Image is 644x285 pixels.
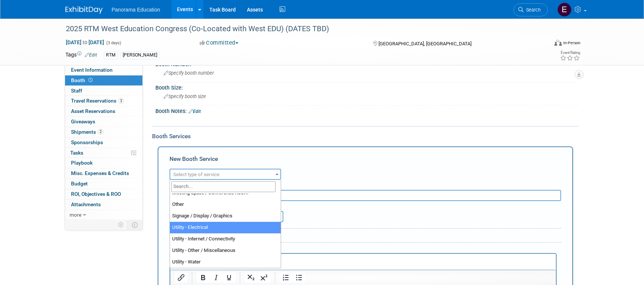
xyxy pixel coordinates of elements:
[524,7,541,13] span: Search
[164,94,206,99] span: Specify booth size
[85,52,97,58] a: Edit
[170,256,281,268] li: Utility - Water
[65,168,142,178] a: Misc. Expenses & Credits
[170,246,557,253] div: Reservation Notes/Details:
[118,98,124,104] span: 3
[81,39,88,45] span: to
[554,40,562,46] img: Format-Inperson.png
[128,220,143,230] td: Toggle Event Tabs
[513,3,548,16] a: Search
[71,170,129,176] span: Misc. Expenses & Credits
[65,210,142,220] a: more
[563,40,580,46] div: In-Person
[557,3,571,17] img: External Events Calendar
[280,272,292,283] button: Numbered list
[65,75,142,85] a: Booth
[65,158,142,168] a: Playbook
[170,180,561,190] div: Description (optional)
[170,245,281,256] li: Utility - Other / Miscellaneous
[173,172,219,177] span: Select type of service
[71,181,88,187] span: Budget
[155,82,579,91] div: Booth Size:
[98,129,103,135] span: 2
[65,127,142,137] a: Shipments2
[65,189,142,199] a: ROI, Objectives & ROO
[197,39,241,47] button: Committed
[71,88,82,94] span: Staff
[71,129,103,135] span: Shipments
[71,98,124,104] span: Travel Reservations
[71,201,101,207] span: Attachments
[71,67,113,73] span: Event Information
[65,51,97,59] td: Tags
[71,160,93,166] span: Playbook
[189,109,201,114] a: Edit
[65,137,142,148] a: Sponsorships
[65,117,142,127] a: Giveaways
[65,106,142,116] a: Asset Reservations
[293,272,305,283] button: Bullet list
[63,22,537,36] div: 2025 RTM West Education Congress (Co-Located with West EDU) (DATES TBD)
[197,272,209,283] button: Bold
[70,150,83,156] span: Tasks
[210,272,222,283] button: Italic
[237,201,528,211] div: Ideally by
[379,41,471,46] span: [GEOGRAPHIC_DATA], [GEOGRAPHIC_DATA]
[175,272,187,283] button: Insert/edit link
[65,39,104,46] span: [DATE] [DATE]
[71,139,103,145] span: Sponsorships
[71,77,94,83] span: Booth
[65,96,142,106] a: Travel Reservations3
[223,272,235,283] button: Underline
[87,77,94,83] span: Booth not reserved yet
[504,39,580,50] div: Event Format
[71,108,115,114] span: Asset Reservations
[245,272,257,283] button: Subscript
[71,191,121,197] span: ROI, Objectives & ROO
[65,200,142,210] a: Attachments
[115,220,128,230] td: Personalize Event Tab Strip
[106,41,121,45] span: (3 days)
[65,86,142,96] a: Staff
[560,51,580,55] div: Event Rating
[170,199,281,210] li: Other
[104,51,118,59] div: RTM
[170,155,561,167] div: New Booth Service
[170,210,281,222] li: Signage / Display / Graphics
[155,106,579,115] div: Booth Notes:
[70,212,81,218] span: more
[170,233,281,245] li: Utility - Internet / Connectivity
[65,179,142,189] a: Budget
[112,7,160,13] span: Panorama Education
[65,6,103,14] img: ExhibitDay
[152,132,579,140] div: Booth Services
[65,148,142,158] a: Tasks
[71,119,95,124] span: Giveaways
[120,51,160,59] div: [PERSON_NAME]
[171,181,276,192] input: Search...
[65,65,142,75] a: Event Information
[258,272,270,283] button: Superscript
[164,70,214,76] span: Specify booth number
[170,222,281,233] li: Utility - Electrical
